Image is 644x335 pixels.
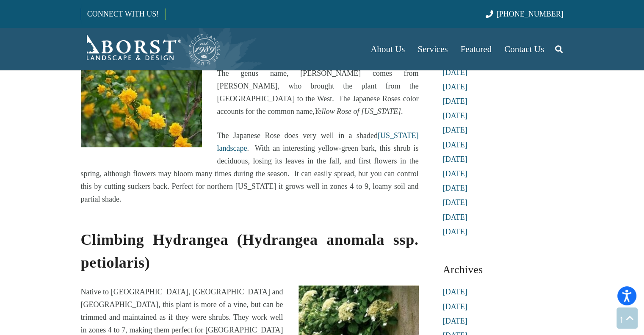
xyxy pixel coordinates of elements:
a: Contact Us [498,28,550,70]
a: [PHONE_NUMBER] [486,10,563,18]
a: [DATE] [443,68,467,77]
span: . [401,107,403,116]
span: [PHONE_NUMBER] [497,10,564,18]
a: [DATE] [443,83,467,91]
a: [DATE] [443,288,467,296]
a: Featured [454,28,498,70]
img: Japanese Rose (Kerria japonica) [81,67,202,147]
a: [DATE] [443,169,467,178]
a: [DATE] [443,126,467,134]
a: [DATE] [443,184,467,192]
span: The Japanese Rose does very well in a shaded . With an interesting yellow-green bark, this shrub ... [81,131,419,203]
a: [DATE] [443,155,467,163]
span: Contact Us [504,44,544,54]
a: Borst-Logo [81,32,221,66]
span: Services [417,44,448,54]
a: Search [550,39,567,60]
a: [DATE] [443,97,467,105]
h3: Archives [443,260,564,279]
a: [DATE] [443,213,467,221]
a: [DATE] [443,111,467,120]
a: CONNECT WITH US! [81,4,165,24]
span: Featured [461,44,492,54]
span: Yellow Rose of [US_STATE] [315,107,401,116]
a: [DATE] [443,227,467,236]
a: [DATE] [443,302,467,311]
a: About Us [364,28,411,70]
a: [DATE] [443,141,467,149]
strong: Climbing Hydrangea (Hydrangea anomala ssp. petiolaris) [81,231,419,271]
a: [DATE] [443,317,467,325]
a: Services [411,28,454,70]
a: Back to top [616,307,638,329]
a: [DATE] [443,198,467,207]
span: About Us [370,44,405,54]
